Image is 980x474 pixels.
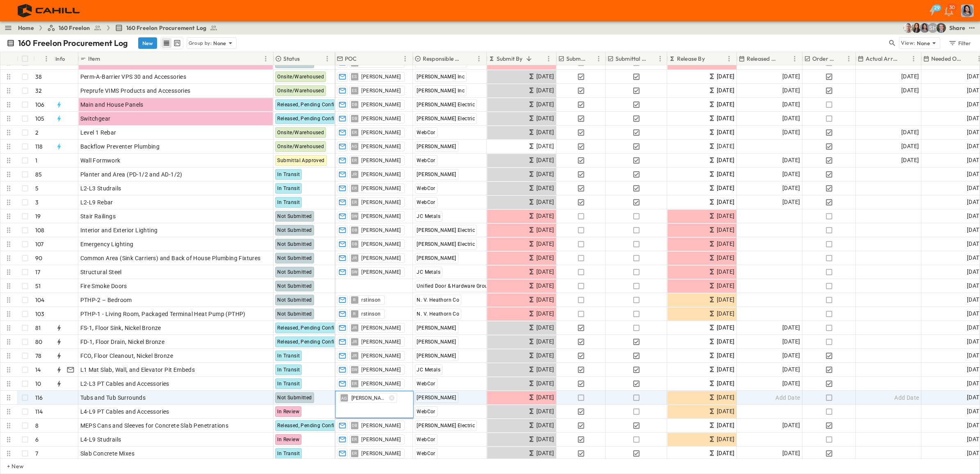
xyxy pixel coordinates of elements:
span: [DATE] [536,197,554,207]
p: 17 [35,268,40,276]
p: 108 [35,226,45,234]
span: ER [352,132,357,133]
span: [PERSON_NAME] Inc [417,60,465,66]
p: 1 [35,156,37,165]
button: Menu [474,54,484,64]
div: table view [160,37,183,49]
span: [DATE] [782,351,800,360]
span: In Transit [277,367,300,373]
span: Not Submitted [277,60,312,66]
span: Main and House Panels [80,101,144,109]
span: [PERSON_NAME] [361,366,401,373]
img: 4f72bfc4efa7236828875bac24094a5ddb05241e32d018417354e964050affa1.png [10,2,89,19]
span: Not Submitted [277,227,312,233]
span: [DATE] [782,379,800,388]
p: Needed Onsite [931,55,964,63]
button: Filter [945,37,973,49]
span: [PERSON_NAME] [361,101,401,108]
button: Sort [781,54,790,63]
p: 14 [35,366,41,374]
span: Structural Steel [80,268,122,276]
span: Not Submitted [277,241,312,247]
span: [PERSON_NAME] [361,380,401,387]
span: [DATE] [536,100,554,109]
span: WebCor [417,158,435,163]
button: Menu [655,54,665,64]
span: Onsite/Warehoused [277,130,324,135]
span: WebCor [417,185,435,191]
span: N. V. Heathorn Co [417,311,459,317]
p: 160 Freelon Procurement Log [18,37,128,49]
a: 160 Freelon [47,24,102,32]
p: 3 [35,198,39,206]
a: Home [18,24,34,32]
span: In Transit [277,353,300,359]
span: [PERSON_NAME] Electric [417,227,475,233]
p: 118 [35,142,43,151]
span: [DATE] [782,183,800,193]
span: [PERSON_NAME] [361,269,401,275]
button: Sort [900,54,909,63]
button: row view [162,38,171,48]
p: 5 [35,184,39,192]
span: L2-L3 PT Cables and Accessories [80,380,169,388]
div: Info [55,47,65,70]
span: [DATE] [536,114,554,123]
span: FCO, Floor Cleanout, Nickel Bronze [80,352,173,360]
span: [DATE] [782,169,800,179]
button: Sort [102,54,111,63]
a: 160 Freelon Procurement Log [115,24,218,32]
button: Menu [844,54,854,64]
span: [DATE] [901,86,919,95]
span: In Transit [277,185,300,191]
span: Not Submitted [277,311,312,317]
span: [PERSON_NAME] [417,144,456,149]
span: PTHP-1 - Living Room, Packaged Terminal Heat Pump (PTHP) [80,310,246,318]
p: None [917,39,930,47]
button: test [967,23,977,33]
span: [PERSON_NAME] [361,87,401,94]
button: Sort [524,54,533,63]
span: Onsite/Warehoused [277,88,324,94]
span: [PERSON_NAME] [361,185,401,192]
p: View: [901,39,915,48]
span: [DATE] [536,351,554,360]
span: [DATE] [717,393,734,402]
p: 30 [949,4,955,11]
span: SW [351,216,358,216]
p: Release By [677,55,705,63]
span: [PERSON_NAME] [417,255,456,261]
img: Fabiola Canchola (fcanchola@cahill-sf.com) [920,23,930,33]
span: [DATE] [717,253,734,263]
span: [DATE] [717,323,734,332]
span: Not Submitted [277,255,312,261]
span: [PERSON_NAME] [417,325,456,331]
span: [DATE] [717,239,734,249]
span: [PERSON_NAME] [361,227,401,234]
div: Share [949,24,965,32]
span: Fire Smoke Doors [80,282,127,290]
img: Profile Picture [961,5,973,17]
span: Emergency Lighting [80,240,134,248]
button: Sort [301,54,310,63]
span: [DATE] [536,295,554,305]
span: Wall Formwork [80,156,121,165]
button: Menu [724,54,734,64]
span: [DATE] [782,197,800,207]
p: POC [345,55,357,63]
span: WebCor [417,199,435,205]
span: [PERSON_NAME] [361,171,401,178]
div: Filter [948,39,971,48]
p: 105 [35,114,45,123]
p: Order Confirmed? [812,55,836,63]
span: 160 Freelon Procurement Log [126,24,207,32]
p: 32 [35,87,42,95]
